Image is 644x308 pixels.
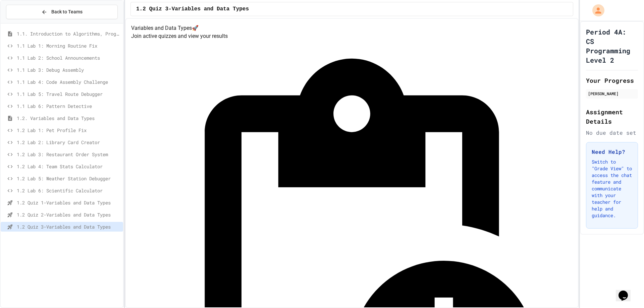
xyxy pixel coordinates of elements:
[586,76,638,85] h2: Your Progress
[586,27,638,65] h1: Period 4A: CS Programming Level 2
[588,90,636,97] div: [PERSON_NAME]
[17,151,120,158] span: 1.2 Lab 3: Restaurant Order System
[586,129,638,137] div: No due date set
[17,127,120,134] span: 1.2 Lab 1: Pet Profile Fix
[17,223,120,230] span: 1.2 Quiz 3-Variables and Data Types
[17,187,120,194] span: 1.2 Lab 6: Scientific Calculator
[17,90,120,98] span: 1.1 Lab 5: Travel Route Debugger
[131,24,573,32] h4: Variables and Data Types 🚀
[17,211,120,218] span: 1.2 Quiz 2-Variables and Data Types
[585,3,606,18] div: My Account
[17,54,120,61] span: 1.1 Lab 2: School Announcements
[17,139,120,146] span: 1.2 Lab 2: Library Card Creator
[17,199,120,206] span: 1.2 Quiz 1-Variables and Data Types
[17,163,120,170] span: 1.2 Lab 4: Team Stats Calculator
[17,30,120,37] span: 1.1. Introduction to Algorithms, Programming, and Compilers
[17,66,120,73] span: 1.1 Lab 3: Debug Assembly
[17,78,120,85] span: 1.1 Lab 4: Code Assembly Challenge
[17,175,120,182] span: 1.2 Lab 5: Weather Station Debugger
[6,5,118,19] button: Back to Teams
[136,5,249,13] span: 1.2 Quiz 3-Variables and Data Types
[17,42,120,49] span: 1.1 Lab 1: Morning Routine Fix
[131,32,573,40] p: Join active quizzes and view your results
[586,107,638,126] h2: Assignment Details
[616,281,637,301] iframe: chat widget
[592,148,632,156] h3: Need Help?
[592,159,632,219] p: Switch to "Grade View" to access the chat feature and communicate with your teacher for help and ...
[17,103,120,110] span: 1.1 Lab 6: Pattern Detective
[17,115,120,122] span: 1.2. Variables and Data Types
[51,8,83,15] span: Back to Teams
